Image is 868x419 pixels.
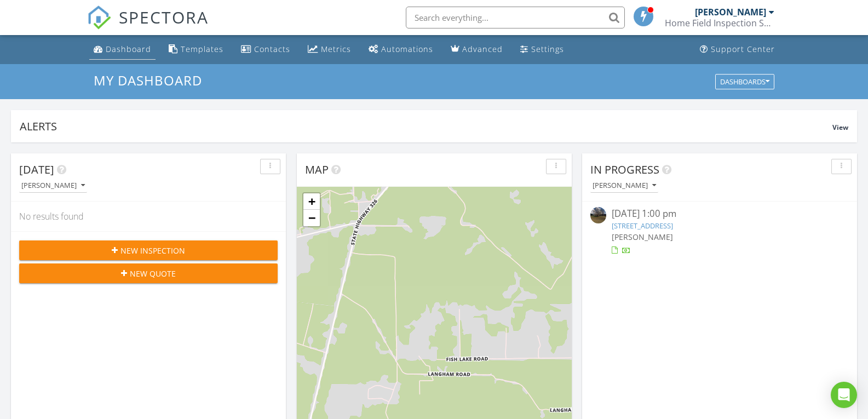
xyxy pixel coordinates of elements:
[303,193,320,210] a: Zoom in
[406,7,625,28] input: Search everything...
[305,162,329,177] span: Map
[590,207,606,223] img: streetview
[612,207,827,221] div: [DATE] 1:00 pm
[164,39,228,60] a: Templates
[254,44,290,54] div: Contacts
[19,240,278,260] button: New Inspection
[593,182,656,190] div: [PERSON_NAME]
[590,179,658,193] button: [PERSON_NAME]
[695,7,766,18] div: [PERSON_NAME]
[516,39,568,60] a: Settings
[612,232,673,242] span: [PERSON_NAME]
[106,44,151,54] div: Dashboard
[303,210,320,226] a: Zoom out
[119,5,209,28] span: SPECTORA
[21,182,85,190] div: [PERSON_NAME]
[19,162,54,177] span: [DATE]
[19,263,278,283] button: New Quote
[130,268,176,279] span: New Quote
[446,39,507,60] a: Advanced
[181,44,223,54] div: Templates
[94,71,202,89] span: My Dashboard
[720,78,769,85] div: Dashboards
[237,39,295,60] a: Contacts
[831,382,857,408] div: Open Intercom Messenger
[321,44,351,54] div: Metrics
[695,39,779,60] a: Support Center
[462,44,503,54] div: Advanced
[11,202,286,231] div: No results found
[590,162,659,177] span: In Progress
[19,179,87,193] button: [PERSON_NAME]
[590,207,849,256] a: [DATE] 1:00 pm [STREET_ADDRESS] [PERSON_NAME]
[89,39,156,60] a: Dashboard
[832,123,848,132] span: View
[711,44,775,54] div: Support Center
[87,15,209,38] a: SPECTORA
[364,39,438,60] a: Automations (Basic)
[531,44,564,54] div: Settings
[87,5,111,30] img: The Best Home Inspection Software - Spectora
[612,221,673,231] a: [STREET_ADDRESS]
[120,245,185,256] span: New Inspection
[665,18,774,28] div: Home Field Inspection Services, LLC
[303,39,355,60] a: Metrics
[20,119,832,134] div: Alerts
[715,74,774,89] button: Dashboards
[381,44,433,54] div: Automations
